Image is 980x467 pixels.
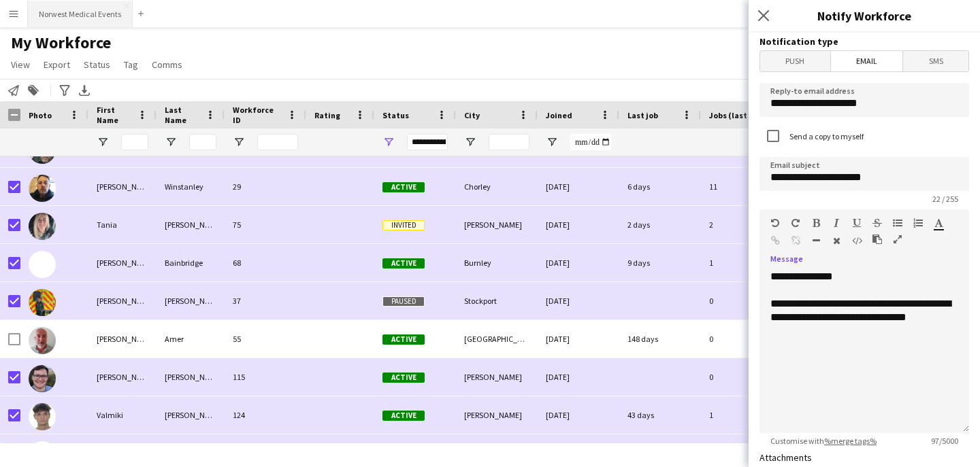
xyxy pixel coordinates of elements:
[538,282,619,319] div: [DATE]
[88,358,157,396] div: [PERSON_NAME]
[913,218,923,228] button: Ordered List
[157,206,225,243] div: [PERSON_NAME]
[5,82,22,99] app-action-btn: Notify workforce
[701,396,821,434] div: 1
[759,436,887,446] span: Customise with
[872,218,882,228] button: Strikethrough
[88,282,157,319] div: [PERSON_NAME]
[157,168,225,205] div: Winstanley
[619,396,701,434] div: 43 days
[456,396,538,434] div: [PERSON_NAME]
[701,168,821,205] div: 11
[538,206,619,243] div: [DATE]
[852,235,862,246] button: HTML Code
[78,56,116,73] a: Status
[546,136,558,148] button: Open Filter Menu
[88,320,157,358] div: [PERSON_NAME]
[538,320,619,358] div: [DATE]
[97,136,109,148] button: Open Filter Menu
[29,251,56,278] img: Thomas Bainbridge
[29,403,56,430] img: Valmiki Ramos
[832,235,841,246] button: Clear Formatting
[811,235,821,246] button: Horizontal Line
[189,134,216,150] input: Last Name Filter Input
[38,56,76,73] a: Export
[25,82,42,99] app-action-btn: Add to tag
[225,168,306,205] div: 29
[759,35,969,48] h3: Notification type
[934,218,943,228] button: Text Color
[619,168,701,205] div: 6 days
[770,218,780,228] button: Undo
[824,436,877,446] a: %merge tags%
[382,220,425,230] span: Invited
[11,33,111,53] span: My Workforce
[538,396,619,434] div: [DATE]
[29,110,52,120] span: Photo
[456,244,538,281] div: Burnley
[44,58,70,71] span: Export
[709,110,780,120] span: Jobs (last 90 days)
[11,58,30,71] span: View
[701,244,821,281] div: 1
[29,175,56,202] img: Stuart Winstanley
[84,58,110,71] span: Status
[382,373,425,383] span: Active
[464,136,476,148] button: Open Filter Menu
[872,234,882,245] button: Paste as plain text
[811,218,821,228] button: Bold
[903,51,968,71] span: SMS
[627,110,658,120] span: Last job
[233,105,282,125] span: Workforce ID
[456,358,538,396] div: [PERSON_NAME]
[157,282,225,319] div: [PERSON_NAME]
[920,436,969,446] span: 97 / 5000
[97,105,132,125] span: First Name
[29,213,56,240] img: Tania Mc Manus
[233,136,245,148] button: Open Filter Menu
[619,244,701,281] div: 9 days
[257,134,298,150] input: Workforce ID Filter Input
[165,136,177,148] button: Open Filter Menu
[570,134,611,150] input: Joined Filter Input
[787,131,864,141] label: Send a copy to myself
[382,296,425,307] span: Paused
[538,358,619,396] div: [DATE]
[538,244,619,281] div: [DATE]
[157,320,225,358] div: Amer
[225,244,306,281] div: 68
[152,58,182,71] span: Comms
[5,56,35,73] a: View
[225,396,306,434] div: 124
[456,206,538,243] div: [PERSON_NAME]
[382,411,425,421] span: Active
[146,56,188,73] a: Comms
[88,206,157,243] div: Tania
[56,82,73,99] app-action-btn: Advanced filters
[921,194,969,204] span: 22 / 255
[701,358,821,396] div: 0
[831,51,903,71] span: Email
[88,244,157,281] div: [PERSON_NAME]
[157,358,225,396] div: [PERSON_NAME]
[165,105,200,125] span: Last Name
[538,168,619,205] div: [DATE]
[749,7,980,24] h3: Notify Workforce
[464,110,480,120] span: City
[546,110,572,120] span: Joined
[489,134,529,150] input: City Filter Input
[225,206,306,243] div: 75
[619,206,701,243] div: 2 days
[852,218,862,228] button: Underline
[225,282,306,319] div: 37
[121,134,148,150] input: First Name Filter Input
[701,206,821,243] div: 2
[456,282,538,319] div: Stockport
[456,320,538,358] div: [GEOGRAPHIC_DATA]
[88,168,157,205] div: [PERSON_NAME]
[118,56,144,73] a: Tag
[124,58,138,71] span: Tag
[893,234,902,245] button: Fullscreen
[157,396,225,434] div: [PERSON_NAME]
[29,327,56,354] img: Tim Amer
